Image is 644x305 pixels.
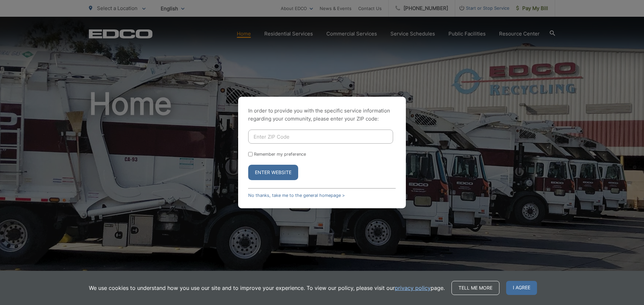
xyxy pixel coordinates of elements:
[248,107,396,123] p: In order to provide you with the specific service information regarding your community, please en...
[451,281,499,295] a: Tell me more
[248,193,345,198] a: No thanks, take me to the general homepage >
[248,165,298,180] button: Enter Website
[395,284,431,292] a: privacy policy
[89,284,445,292] p: We use cookies to understand how you use our site and to improve your experience. To view our pol...
[506,281,537,295] span: I agree
[254,152,306,157] label: Remember my preference
[248,130,393,144] input: Enter ZIP Code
